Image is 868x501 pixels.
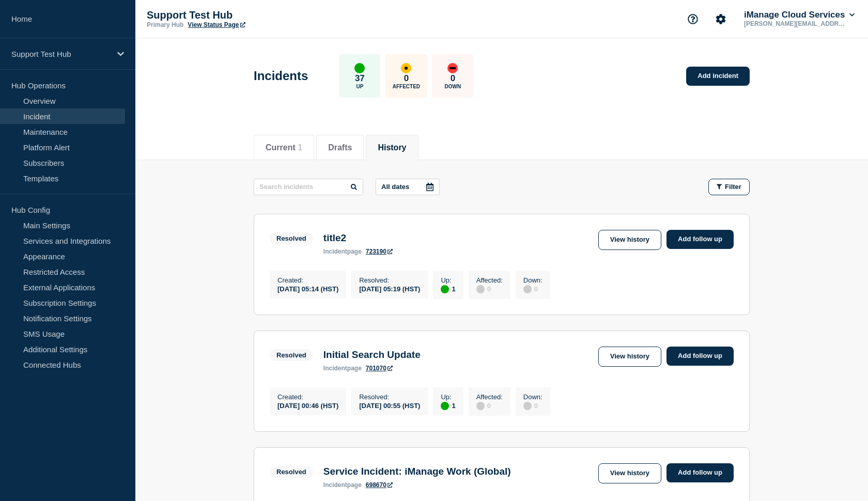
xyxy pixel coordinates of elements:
[404,73,409,84] p: 0
[147,21,183,28] p: Primary Hub
[323,481,347,489] span: incident
[476,285,485,293] div: disabled
[266,143,302,152] button: Current 1
[298,143,302,152] span: 1
[147,9,353,21] p: Support Test Hub
[686,67,750,86] a: Add incident
[359,284,420,293] div: [DATE] 05:19 (HST)
[476,402,485,410] div: disabled
[381,183,409,191] p: All dates
[254,69,308,83] h1: Incidents
[725,183,741,191] span: Filter
[359,393,420,401] p: Resolved :
[598,463,661,483] a: View history
[359,401,420,410] div: [DATE] 00:55 (HST)
[598,347,661,367] a: View history
[598,230,661,250] a: View history
[254,179,363,195] input: Search incidents
[323,248,347,255] span: incident
[270,349,313,361] span: Resolved
[323,466,511,477] h3: Service Incident: iManage Work (Global)
[323,365,347,372] span: incident
[366,365,393,372] a: 701070
[323,232,393,244] h3: title2
[378,143,406,152] button: History
[523,285,532,293] div: disabled
[277,401,338,410] div: [DATE] 00:46 (HST)
[366,481,393,489] a: 698670
[667,463,734,482] a: Add follow up
[270,232,313,244] span: Resolved
[441,402,449,410] div: up
[441,284,455,293] div: 1
[710,8,732,30] button: Account settings
[667,230,734,249] a: Add follow up
[523,401,542,410] div: 0
[742,10,857,20] button: iManage Cloud Services
[359,276,420,284] p: Resolved :
[667,347,734,366] a: Add follow up
[328,143,352,152] button: Drafts
[354,63,365,73] div: up
[277,393,338,401] p: Created :
[401,63,411,73] div: affected
[355,73,365,84] p: 37
[476,393,503,401] p: Affected :
[376,179,440,195] button: All dates
[393,84,420,89] p: Affected
[441,276,455,284] p: Up :
[682,8,704,30] button: Support
[447,63,458,73] div: down
[270,466,313,478] span: Resolved
[11,50,111,58] p: Support Test Hub
[451,73,455,84] p: 0
[366,248,393,255] a: 723190
[441,393,455,401] p: Up :
[523,393,542,401] p: Down :
[445,84,461,89] p: Down
[523,284,542,293] div: 0
[323,365,362,372] p: page
[476,284,503,293] div: 0
[523,276,542,284] p: Down :
[742,20,849,27] p: [PERSON_NAME][EMAIL_ADDRESS][PERSON_NAME][DOMAIN_NAME]
[277,276,338,284] p: Created :
[476,276,503,284] p: Affected :
[441,401,455,410] div: 1
[323,248,362,255] p: page
[476,401,503,410] div: 0
[356,84,363,89] p: Up
[277,284,338,293] div: [DATE] 05:14 (HST)
[708,179,750,195] button: Filter
[323,349,421,361] h3: Initial Search Update
[323,481,362,489] p: page
[523,402,532,410] div: disabled
[441,285,449,293] div: up
[188,21,245,28] a: View Status Page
